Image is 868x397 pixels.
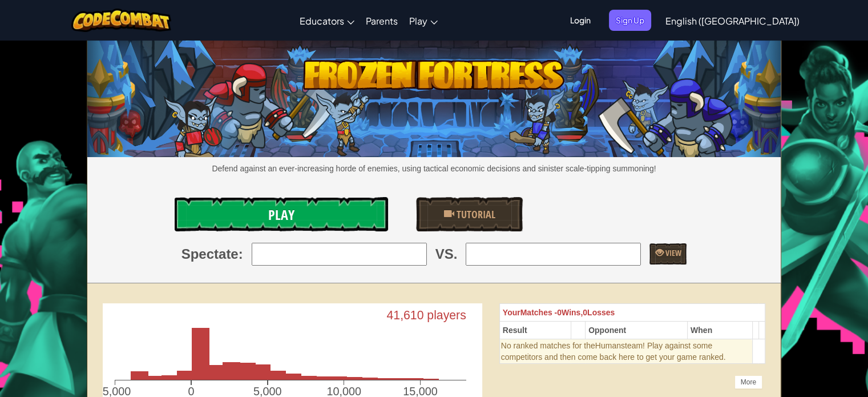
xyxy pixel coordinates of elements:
span: No ranked matches for the [501,341,595,350]
span: View [663,247,681,258]
img: Frozen Fortress [87,36,781,157]
th: When [687,322,752,339]
span: VS. [435,244,458,264]
span: English ([GEOGRAPHIC_DATA]) [665,15,800,27]
span: Play [409,15,427,27]
span: Matches - [520,308,558,317]
span: Educators [300,15,344,27]
span: Wins, [562,308,583,317]
span: Your [503,308,520,317]
a: Tutorial [416,197,523,231]
a: Play [403,5,443,36]
span: Play [268,206,294,224]
text: 41,610 players [386,308,466,322]
a: Parents [360,5,403,36]
a: Educators [294,5,360,36]
a: English ([GEOGRAPHIC_DATA]) [660,5,805,36]
button: Sign Up [609,10,651,31]
span: Tutorial [454,207,495,222]
th: Result [499,322,571,339]
td: Humans [499,339,752,364]
img: CodeCombat logo [71,9,171,32]
span: : [239,244,243,264]
span: Spectate [181,244,239,264]
th: 0 0 [499,304,765,322]
button: Login [563,10,597,31]
span: Losses [587,308,615,317]
p: Defend against an ever-increasing horde of enemies, using tactical economic decisions and siniste... [87,163,781,174]
div: More [734,375,762,389]
th: Opponent [586,322,688,339]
